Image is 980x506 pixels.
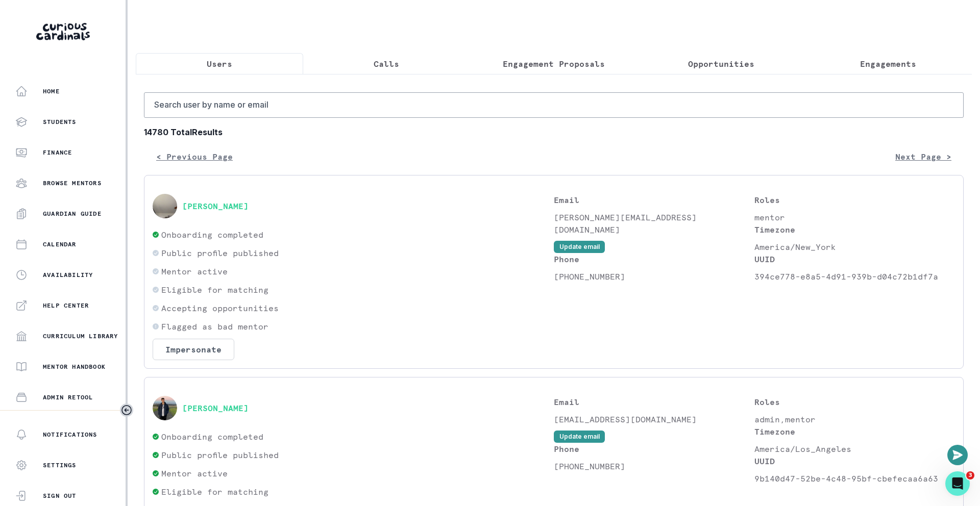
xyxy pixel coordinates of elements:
button: Update email [554,431,605,443]
p: Eligible for matching [161,486,268,498]
p: Help Center [43,301,89,310]
p: Accepting opportunities [161,302,279,314]
img: Curious Cardinals Logo [36,23,90,40]
p: mentor [754,211,955,223]
p: Curriculum Library [43,332,118,340]
p: Browse Mentors [43,179,102,187]
p: Settings [43,461,77,469]
p: Roles [754,194,955,206]
p: Public profile published [161,247,279,259]
span: 3 [966,471,974,479]
p: Finance [43,148,72,157]
p: Users [207,58,232,70]
button: Update email [554,241,605,253]
p: Onboarding completed [161,431,263,443]
p: Guardian Guide [43,210,102,218]
p: Eligible for matching [161,284,268,296]
button: Impersonate [153,339,234,360]
p: Students [43,118,77,126]
button: Open or close messaging widget [947,445,968,465]
button: Next Page > [883,146,964,167]
p: Calls [374,58,399,70]
p: Home [43,87,60,95]
p: Timezone [754,223,955,236]
button: Toggle sidebar [120,403,133,417]
p: Roles [754,396,955,408]
p: America/Los_Angeles [754,443,955,455]
p: Email [554,396,754,408]
p: [EMAIL_ADDRESS][DOMAIN_NAME] [554,413,754,425]
p: Public profile published [161,449,279,461]
p: Timezone [754,425,955,438]
p: [PHONE_NUMBER] [554,270,754,283]
p: Flagged as bad mentor [161,320,268,333]
p: Phone [554,443,754,455]
p: America/New_York [754,241,955,253]
p: [PHONE_NUMBER] [554,460,754,472]
p: admin,mentor [754,413,955,425]
p: Availability [43,271,93,279]
p: Opportunities [688,58,754,70]
p: Phone [554,253,754,265]
button: [PERSON_NAME] [182,403,249,413]
button: [PERSON_NAME] [182,201,249,211]
iframe: Intercom live chat [945,471,970,496]
p: Engagement Proposals [503,58,605,70]
p: Email [554,194,754,206]
p: Onboarding completed [161,229,263,241]
p: 394ce778-e8a5-4d91-939b-d04c72b1df7a [754,270,955,283]
p: [PERSON_NAME][EMAIL_ADDRESS][DOMAIN_NAME] [554,211,754,236]
b: 14780 Total Results [144,126,964,138]
p: Sign Out [43,492,77,500]
p: UUID [754,455,955,467]
p: Mentor active [161,467,228,479]
p: Calendar [43,240,77,248]
p: Notifications [43,431,97,439]
button: < Previous Page [144,146,245,167]
p: Admin Retool [43,393,93,401]
p: Engagements [860,58,916,70]
p: Mentor Handbook [43,363,106,371]
p: UUID [754,253,955,265]
p: Mentor active [161,265,228,277]
p: 9b140d47-52be-4c48-95bf-cbefecaa6a63 [754,472,955,485]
